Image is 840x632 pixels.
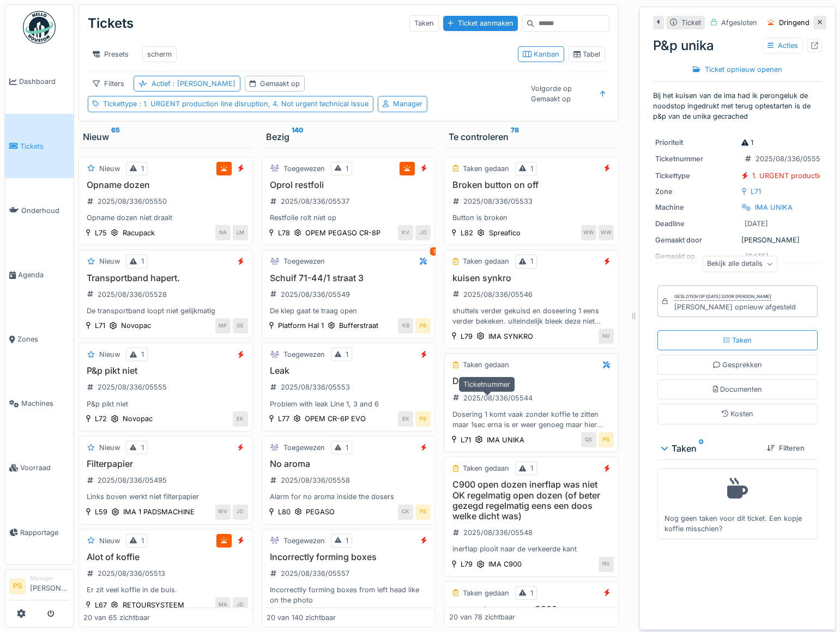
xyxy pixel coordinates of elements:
div: 20 van 78 zichtbaar [449,612,515,623]
div: Novopac [123,414,153,424]
div: QS [581,432,596,447]
div: L72 [95,414,107,424]
div: De klep gaat te traag open [267,306,431,316]
div: Tickettype [103,99,368,109]
div: 2025/08/336/05549 [281,289,350,300]
div: Acties [763,38,803,53]
div: 2025/08/336/05551 [756,154,823,164]
div: Deadline [655,218,737,229]
div: Bekijk alle details [702,256,777,272]
li: PS [9,578,26,594]
div: Novopac [121,320,151,331]
div: Button is broken [449,212,614,223]
span: : 1. URGENT production line disruption, 4. Not urgent technical issue [137,100,368,108]
div: 2025/08/336/05548 [463,527,533,538]
div: Gemaakt door [655,235,737,245]
h3: Broken button on off [449,180,614,190]
div: Toegewezen [283,442,325,453]
div: 2025/08/336/05533 [463,196,533,206]
li: [PERSON_NAME] [30,574,69,598]
div: Spreafico [489,228,521,238]
div: Bezig [266,130,432,143]
div: Toegewezen [283,349,325,360]
div: Problem with leak Line 1, 3 and 6 [267,399,431,409]
div: MP [215,318,231,333]
div: Restfolie rolt niet op [267,212,431,223]
span: Zones [17,334,69,344]
a: Zones [5,307,74,372]
h3: Transportband hapert. [83,273,248,283]
div: Bufferstraat [339,320,378,331]
div: KB [398,318,413,333]
div: P&p unika [653,36,822,56]
div: OPEM PEGASO CR-8P [305,228,380,238]
div: WV [215,505,231,520]
div: Afgesloten [721,17,757,28]
div: Dringend [779,17,809,28]
div: 1 [346,442,348,453]
h3: No aroma [267,459,431,469]
div: 2025/08/336/05537 [281,196,349,206]
div: EK [398,411,413,427]
div: 1 [530,163,533,174]
div: shuttels verder gekuisd en doseering 1 eens verder bekeken. uiteindelijk bleek deze niet vast te ... [449,306,614,326]
div: 2025/08/336/05550 [98,196,167,206]
div: 2025/08/336/05557 [281,568,349,579]
a: Onderhoud [5,178,74,242]
div: CK [398,505,413,520]
div: L79 [461,331,473,342]
div: 1 [530,256,533,266]
div: 1 [530,463,533,473]
div: Taken gedaan [463,463,509,473]
a: Machines [5,372,74,436]
h3: parameters weg op C900 [449,604,614,615]
div: IMA C900 [488,559,522,569]
div: Nieuw [83,130,249,143]
div: Kosten [722,409,754,419]
div: inerflap plooit naar de verkeerde kant [449,544,614,554]
div: De transportband loopt niet gelijkmatig [83,306,248,316]
sup: 140 [292,130,304,143]
div: Toegewezen [283,256,325,266]
div: Racupack [123,228,155,238]
div: WW [581,225,596,240]
div: PS [415,318,431,333]
div: LM [233,225,248,240]
h3: Leak [267,366,431,376]
div: Tickets [88,9,134,38]
div: NV [599,557,614,572]
h3: Schuif 71-44/1 straat 3 [267,273,431,283]
div: [DATE] [745,218,768,229]
div: Actief [152,78,235,89]
div: L67 [95,600,107,610]
div: Taken [409,15,439,31]
div: 1 [741,137,753,148]
div: Volgorde op Gemaakt op [526,81,594,107]
h3: Filterpapier [83,459,248,469]
div: Ticketnummer [459,377,515,392]
h3: Oprol restfoli [267,180,431,190]
div: Taken gedaan [463,256,509,266]
div: Nieuw [99,256,120,266]
div: 1 [346,536,348,546]
div: L80 [278,507,291,517]
div: 2025/08/336/05513 [98,568,165,579]
div: EK [233,411,248,427]
div: 1 [430,247,438,256]
div: PEGASO [306,507,335,517]
div: IMA 1 PADSMACHINE [123,507,195,517]
div: Zone [655,186,737,197]
img: Badge_color-CXgf-gQk.svg [23,11,56,44]
div: Platform Hal 1 [278,320,324,331]
h3: Dosering 1 [449,376,614,386]
div: Dosering 1 komt vaak zonder koffie te zitten maar 1sec erna is er weer genoeg maar hier door valt... [449,409,614,430]
div: Manager [393,99,422,109]
div: [PERSON_NAME] [655,235,820,245]
div: MA [215,597,231,612]
div: L75 [95,228,107,238]
div: 20 van 65 zichtbaar [83,612,150,623]
div: Presets [88,46,134,62]
div: Te controleren [449,130,614,143]
div: NA [215,225,231,240]
div: KV [398,225,413,240]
